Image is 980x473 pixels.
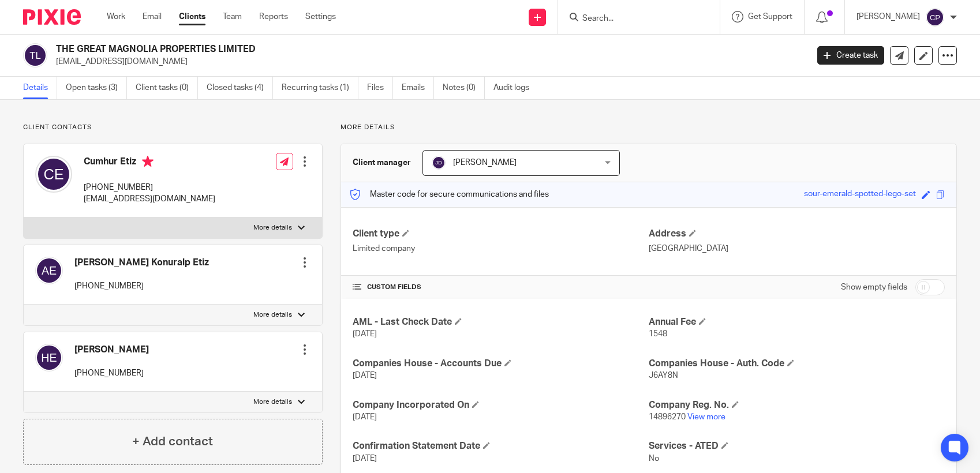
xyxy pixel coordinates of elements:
[84,156,215,170] h4: Cumhur Etiz
[353,413,377,421] span: [DATE]
[136,77,198,99] a: Client tasks (0)
[649,413,686,421] span: 14896270
[132,433,213,451] h4: + Add contact
[35,257,63,284] img: svg%3E
[493,77,538,99] a: Audit logs
[687,413,725,421] a: View more
[35,344,63,371] img: svg%3E
[367,77,393,99] a: Files
[143,11,162,22] a: Email
[74,344,149,356] h4: [PERSON_NAME]
[353,283,649,292] h4: CUSTOM FIELDS
[179,11,205,22] a: Clients
[253,223,292,232] p: More details
[142,156,154,167] i: Primary
[253,310,292,320] p: More details
[353,455,377,463] span: [DATE]
[74,280,209,292] p: [PHONE_NUMBER]
[353,316,649,328] h4: AML - Last Check Date
[353,243,649,254] p: Limited company
[282,77,358,99] a: Recurring tasks (1)
[56,56,800,67] p: [EMAIL_ADDRESS][DOMAIN_NAME]
[353,440,649,452] h4: Confirmation Statement Date
[402,77,434,99] a: Emails
[74,367,149,379] p: [PHONE_NUMBER]
[107,11,125,22] a: Work
[649,330,667,338] span: 1548
[649,358,945,370] h4: Companies House - Auth. Code
[856,11,920,22] p: [PERSON_NAME]
[804,188,916,201] div: sour-emerald-spotted-lego-set
[649,228,945,240] h4: Address
[453,159,517,167] span: [PERSON_NAME]
[649,243,945,254] p: [GEOGRAPHIC_DATA]
[353,358,649,370] h4: Companies House - Accounts Due
[207,77,273,99] a: Closed tasks (4)
[649,455,659,463] span: No
[23,123,323,132] p: Client contacts
[74,257,209,269] h4: [PERSON_NAME] Konuralp Etiz
[259,11,288,22] a: Reports
[253,397,292,407] p: More details
[223,11,242,22] a: Team
[66,77,127,99] a: Open tasks (3)
[350,189,549,200] p: Master code for secure communications and files
[353,228,649,240] h4: Client type
[581,14,685,24] input: Search
[817,46,884,65] a: Create task
[341,123,957,132] p: More details
[56,43,651,55] h2: THE GREAT MAGNOLIA PROPERTIES LIMITED
[353,157,411,168] h3: Client manager
[443,77,485,99] a: Notes (0)
[305,11,336,22] a: Settings
[35,156,72,193] img: svg%3E
[649,440,945,452] h4: Services - ATED
[23,9,81,25] img: Pixie
[353,330,377,338] span: [DATE]
[926,8,944,27] img: svg%3E
[649,399,945,411] h4: Company Reg. No.
[84,182,215,193] p: [PHONE_NUMBER]
[353,399,649,411] h4: Company Incorporated On
[432,156,446,170] img: svg%3E
[649,316,945,328] h4: Annual Fee
[23,77,57,99] a: Details
[841,281,907,293] label: Show empty fields
[23,43,47,67] img: svg%3E
[748,13,792,21] span: Get Support
[353,371,377,380] span: [DATE]
[649,371,678,380] span: J6AY8N
[84,193,215,205] p: [EMAIL_ADDRESS][DOMAIN_NAME]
